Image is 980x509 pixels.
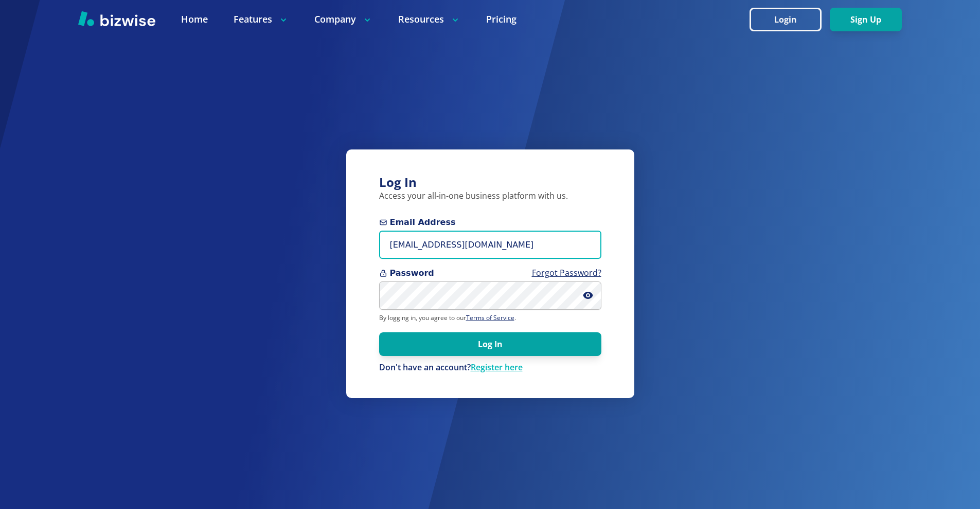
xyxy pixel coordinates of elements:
a: Terms of Service [466,313,514,322]
p: Resources [398,13,460,26]
img: Bizwise Logo [78,11,155,26]
a: Forgot Password? [532,267,601,278]
p: By logging in, you agree to our . [379,314,601,322]
p: Company [314,13,372,26]
span: Password [379,267,601,279]
p: Access your all-in-one business platform with us. [379,191,601,202]
button: Log In [379,332,601,356]
p: Don't have an account? [379,362,601,373]
a: Register here [471,362,523,373]
span: Email Address [379,216,601,229]
h3: Log In [379,174,601,191]
div: Don't have an account?Register here [379,362,601,373]
button: Sign Up [830,8,902,31]
input: you@example.com [379,231,601,259]
a: Sign Up [830,15,902,25]
button: Login [750,8,822,31]
a: Login [750,15,830,25]
a: Pricing [486,13,516,26]
p: Features [234,13,289,26]
a: Home [181,13,208,26]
